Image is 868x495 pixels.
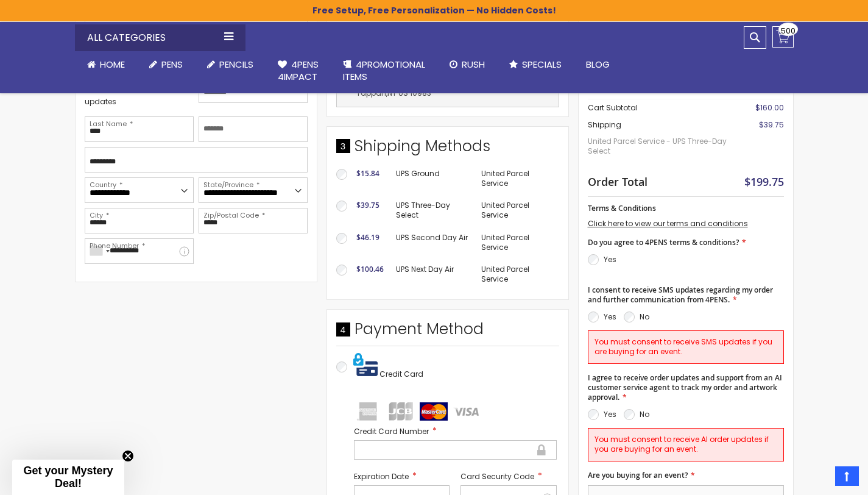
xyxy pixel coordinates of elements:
[100,58,125,71] span: Home
[588,330,784,363] div: You must consent to receive SMS updates if you are buying for an event.
[390,258,476,290] td: UPS Next Day Air
[781,25,796,37] span: 500
[767,462,868,495] iframe: Google Customer Reviews
[588,285,773,305] span: I consent to receive SMS updates regarding my order and further communication from 4PENS.
[588,119,621,130] span: Shipping
[475,227,559,258] td: United Parcel Service
[390,227,476,258] td: UPS Second Day Air
[336,319,559,346] div: Payment Method
[356,168,379,179] span: $15.84
[122,450,134,462] button: Close teaser
[755,102,784,113] span: $160.00
[437,51,497,78] a: Rush
[497,51,574,78] a: Specials
[137,51,195,78] a: Pens
[420,402,448,421] img: mastercard
[453,402,481,421] img: visa
[343,58,425,83] span: 4PROMOTIONAL ITEMS
[588,218,748,229] a: Click here to view our terms and conditions
[219,58,253,71] span: Pencils
[390,194,476,226] td: UPS Three-Day Select
[354,426,557,437] label: Credit Card Number
[475,258,559,290] td: United Parcel Service
[588,470,688,480] span: Are you buying for an event?
[475,163,559,194] td: United Parcel Service
[586,58,610,71] span: Blog
[23,465,113,490] span: Get your Mystery Deal!
[475,194,559,226] td: United Parcel Service
[640,409,649,419] label: No
[398,88,408,98] span: US
[588,428,784,461] div: You must consent to receive AI order updates if you are buying for an event.
[356,264,384,274] span: $100.46
[336,136,559,163] div: Shipping Methods
[75,24,245,51] div: All Categories
[588,173,647,189] strong: Order Total
[354,471,450,482] label: Expiration Date
[744,174,784,189] span: $199.75
[353,352,378,377] img: Pay with credit card
[588,237,739,247] span: Do you agree to 4PENS terms & conditions?
[387,88,397,98] span: NY
[379,369,423,379] span: Credit Card
[266,51,331,91] a: 4Pens4impact
[356,88,386,98] span: Tappan
[462,58,485,71] span: Rush
[588,203,656,213] span: Terms & Conditions
[574,51,622,78] a: Blog
[356,200,379,210] span: $39.75
[588,372,782,402] span: I agree to receive order updates and support from an AI customer service agent to track my order ...
[640,312,649,322] label: No
[387,402,415,421] img: jcb
[460,471,557,482] label: Card Security Code
[536,443,547,457] div: Secure transaction
[588,99,730,117] th: Cart Subtotal
[604,254,616,265] label: Yes
[604,312,616,322] label: Yes
[75,51,137,78] a: Home
[356,232,379,243] span: $46.19
[331,51,437,91] a: 4PROMOTIONALITEMS
[772,26,794,48] a: 500
[278,58,319,83] span: 4Pens 4impact
[195,51,266,78] a: Pencils
[161,58,183,71] span: Pens
[12,460,124,495] div: Get your Mystery Deal!Close teaser
[85,82,172,107] span: Subscribe for email updates
[522,58,562,71] span: Specials
[410,88,431,98] span: 10983
[588,130,730,162] span: United Parcel Service - UPS Three-Day Select
[759,119,784,130] span: $39.75
[354,402,382,421] img: amex
[604,409,616,419] label: Yes
[390,163,476,194] td: UPS Ground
